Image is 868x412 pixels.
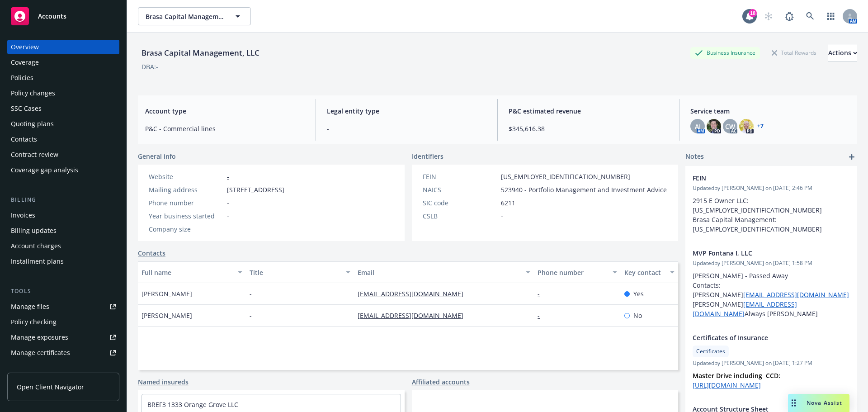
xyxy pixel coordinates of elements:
[327,124,486,133] span: -
[807,399,842,407] span: Nova Assist
[11,147,58,162] div: Contract review
[250,289,252,298] span: -
[685,241,857,326] div: MVP Fontana I, LLCUpdatedby [PERSON_NAME] on [DATE] 1:58 PM[PERSON_NAME] - Passed Away Contacts: ...
[250,268,340,277] div: Title
[358,268,520,277] div: Email
[693,196,850,234] p: 2915 E Owner LLC: [US_EMPLOYER_IDENTIFICATION_NUMBER] Brasa Capital Management: [US_EMPLOYER_IDEN...
[423,211,497,221] div: CSLB
[227,211,229,221] span: -
[695,122,701,131] span: AJ
[149,224,223,234] div: Company size
[138,7,251,25] button: Brasa Capital Management, LLC
[7,163,119,177] a: Coverage gap analysis
[7,223,119,238] a: Billing updates
[227,198,229,208] span: -
[11,163,78,177] div: Coverage gap analysis
[11,117,54,131] div: Quoting plans
[7,315,119,329] a: Policy checking
[7,287,119,296] div: Tools
[138,47,263,59] div: Brasa Capital Management, LLC
[693,333,826,342] span: Certificates of Insurance
[767,47,821,58] div: Total Rewards
[227,185,284,194] span: [STREET_ADDRESS]
[757,123,764,129] a: +7
[423,198,497,208] div: SIC code
[846,152,857,162] a: add
[423,185,497,194] div: NAICS
[822,7,840,25] a: Switch app
[412,377,470,387] a: Affiliated accounts
[7,208,119,223] a: Invoices
[801,7,819,25] a: Search
[11,315,57,329] div: Policy checking
[7,86,119,100] a: Policy changes
[538,289,547,298] a: -
[17,382,84,392] span: Open Client Navigator
[749,9,757,17] div: 18
[501,172,630,181] span: [US_EMPLOYER_IDENTIFICATION_NUMBER]
[327,106,486,116] span: Legal entity type
[11,239,61,253] div: Account charges
[145,106,305,116] span: Account type
[693,381,761,389] a: [URL][DOMAIN_NAME]
[138,377,189,387] a: Named insureds
[38,13,66,20] span: Accounts
[828,44,857,62] button: Actions
[693,271,850,318] p: [PERSON_NAME] - Passed Away Contacts: [PERSON_NAME] [PERSON_NAME] Always [PERSON_NAME]
[685,166,857,241] div: FEINUpdatedby [PERSON_NAME] on [DATE] 2:46 PM2915 E Owner LLC: [US_EMPLOYER_IDENTIFICATION_NUMBER...
[11,346,70,360] div: Manage certificates
[509,106,668,116] span: P&C estimated revenue
[142,268,232,277] div: Full name
[7,361,119,375] a: Manage claims
[780,7,798,25] a: Report a Bug
[142,62,158,71] div: DBA: -
[739,119,754,133] img: photo
[693,300,797,318] a: [EMAIL_ADDRESS][DOMAIN_NAME]
[11,330,68,345] div: Manage exposures
[707,119,721,133] img: photo
[633,289,644,298] span: Yes
[509,124,668,133] span: $345,616.38
[693,248,826,258] span: MVP Fontana I, LLC
[7,71,119,85] a: Policies
[11,223,57,238] div: Billing updates
[633,311,642,320] span: No
[759,7,778,25] a: Start snowing
[7,147,119,162] a: Contract review
[7,346,119,360] a: Manage certificates
[7,330,119,345] span: Manage exposures
[7,254,119,269] a: Installment plans
[7,239,119,253] a: Account charges
[138,152,176,161] span: General info
[149,185,223,194] div: Mailing address
[11,299,49,314] div: Manage files
[423,172,497,181] div: FEIN
[250,311,252,320] span: -
[693,259,850,267] span: Updated by [PERSON_NAME] on [DATE] 1:58 PM
[11,361,57,375] div: Manage claims
[501,198,515,208] span: 6211
[227,224,229,234] span: -
[828,44,857,62] div: Actions
[354,261,534,283] button: Email
[7,40,119,54] a: Overview
[501,211,503,221] span: -
[11,208,35,223] div: Invoices
[788,394,849,412] button: Nova Assist
[7,117,119,131] a: Quoting plans
[624,268,665,277] div: Key contact
[246,261,354,283] button: Title
[538,311,547,320] a: -
[693,173,826,183] span: FEIN
[788,394,799,412] div: Drag to move
[7,195,119,204] div: Billing
[11,71,33,85] div: Policies
[11,86,55,100] div: Policy changes
[142,289,192,298] span: [PERSON_NAME]
[7,55,119,70] a: Coverage
[412,152,443,161] span: Identifiers
[11,254,64,269] div: Installment plans
[685,152,704,162] span: Notes
[7,101,119,116] a: SSC Cases
[142,311,192,320] span: [PERSON_NAME]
